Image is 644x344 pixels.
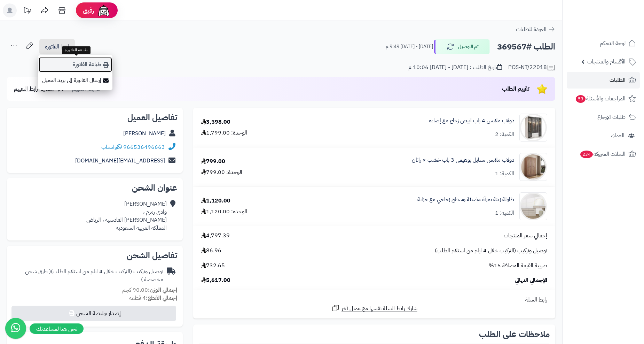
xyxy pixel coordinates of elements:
[575,94,626,104] span: المراجعات والأسئلة
[201,262,225,270] span: 732.65
[201,129,247,137] div: الوحدة: 1,799.00
[201,197,230,205] div: 1,120.00
[38,72,112,88] a: إرسال الفاتورة إلى بريد العميل
[201,276,230,284] span: 5,617.00
[567,72,640,89] a: الطلبات
[520,114,547,142] img: 1742133300-110103010020.1-90x90.jpg
[508,63,555,72] div: POS-NT/22018
[201,168,242,176] div: الوحدة: 799.00
[587,57,626,67] span: الأقسام والمنتجات
[11,306,176,321] button: إصدار بوليصة الشحن
[520,192,547,220] img: 1754390410-1-90x90.jpg
[489,262,547,270] span: ضريبة القيمة المضافة 15%
[600,38,626,48] span: لوحة التحكم
[13,251,177,260] h2: تفاصيل الشحن
[597,112,626,122] span: طلبات الإرجاع
[435,247,547,255] span: توصيل وتركيب (التركيب خلال 4 ايام من استلام الطلب)
[580,151,593,158] span: 234
[18,3,36,19] a: تحديثات المنصة
[408,63,502,71] div: تاريخ الطلب : [DATE] - [DATE] 10:06 م
[62,46,91,54] div: طباعة الفاتورة
[39,39,75,54] a: الفاتورة
[148,286,177,294] strong: إجمالي الوزن:
[14,85,66,93] a: مشاركة رابط التقييم
[580,149,626,159] span: السلات المتروكة
[45,43,59,51] span: الفاتورة
[199,330,550,338] h2: ملاحظات على الطلب
[83,6,94,15] span: رفيق
[611,131,625,140] span: العملاء
[504,232,547,240] span: إجمالي سعر المنتجات
[567,146,640,162] a: السلات المتروكة234
[417,196,514,204] a: طاولة زينة بمرآة مضيئة وسطح زجاجي مع خزانة
[146,294,177,302] strong: إجمالي القطع:
[86,200,167,232] div: [PERSON_NAME] وادي زمزم ، [PERSON_NAME] القادسيه ، الرياض المملكة العربية السعودية
[201,232,230,240] span: 4,797.39
[567,127,640,144] a: العملاء
[196,296,552,304] div: رابط السلة
[25,267,163,284] span: ( طرق شحن مخصصة )
[386,43,433,50] small: [DATE] - [DATE] 9:49 م
[576,95,586,103] span: 53
[567,109,640,125] a: طلبات الإرجاع
[495,170,514,178] div: الكمية: 1
[122,286,177,294] small: 90.00 كجم
[123,129,166,138] a: [PERSON_NAME]
[129,294,177,302] small: 4 قطعة
[429,117,514,125] a: دولاب ملابس 4 باب ابيض زجاج مع إضاءة
[201,247,221,255] span: 86.96
[516,25,555,33] a: العودة للطلبات
[75,156,165,165] a: [EMAIL_ADDRESS][DOMAIN_NAME]
[516,25,547,33] span: العودة للطلبات
[341,305,417,313] span: شارك رابط السلة نفسها مع عميل آخر
[495,130,514,138] div: الكمية: 2
[567,35,640,52] a: لوحة التحكم
[14,85,54,93] span: مشاركة رابط التقييم
[38,57,112,72] a: طباعة الفاتورة
[434,39,490,54] button: تم التوصيل
[97,3,111,17] img: ai-face.png
[123,143,165,151] a: 966536496663
[201,208,247,216] div: الوحدة: 1,120.00
[495,209,514,217] div: الكمية: 1
[201,158,225,166] div: 799.00
[201,118,230,126] div: 3,598.00
[515,276,547,284] span: الإجمالي النهائي
[567,90,640,107] a: المراجعات والأسئلة53
[331,304,417,313] a: شارك رابط السلة نفسها مع عميل آخر
[520,153,547,181] img: 1749976485-1-90x90.jpg
[412,156,514,164] a: دولاب ملابس ستايل بوهيمي 3 باب خشب × راتان
[101,143,122,151] a: واتساب
[13,113,177,122] h2: تفاصيل العميل
[610,75,626,85] span: الطلبات
[13,268,163,284] div: توصيل وتركيب (التركيب خلال 4 ايام من استلام الطلب)
[497,40,555,54] h2: الطلب #369567
[13,184,177,192] h2: عنوان الشحن
[502,85,529,93] span: تقييم الطلب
